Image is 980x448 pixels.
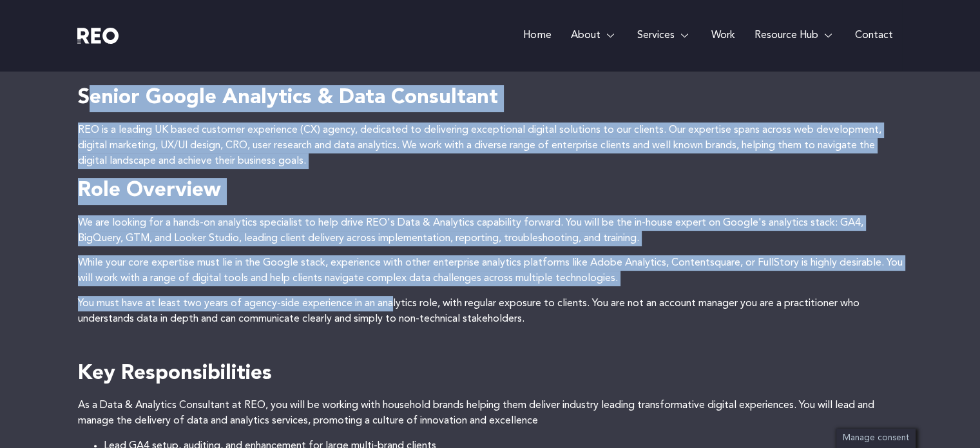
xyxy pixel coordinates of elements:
strong: Role Overview [78,180,221,201]
span: Manage consent [843,434,909,442]
strong: Senior Google Analytics & Data Consultant [78,88,498,108]
p: We are looking for a hands-on analytics specialist to help drive REO's Data & Analytics capabilit... [78,215,903,246]
p: You must have at least two years of agency-side experience in an analytics role, with regular exp... [78,296,903,327]
p: As a Data & Analytics Consultant at REO, you will be working with household brands helping them d... [78,398,903,429]
strong: Key Responsibilities [78,364,272,384]
p: REO is a leading UK based customer experience (CX) agency, dedicated to delivering exceptional di... [78,122,903,169]
p: While your core expertise must lie in the Google stack, experience with other enterprise analytic... [78,255,903,286]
